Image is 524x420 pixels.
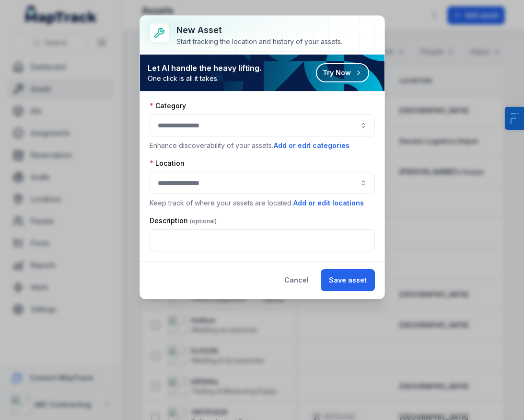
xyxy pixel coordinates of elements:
strong: Let AI handle the heavy lifting. [148,62,261,74]
label: Description [150,216,217,226]
h3: New asset [176,23,342,37]
button: Add or edit categories [273,140,350,151]
div: Start tracking the location and history of your assets. [176,37,342,46]
button: Cancel [276,269,317,291]
p: Enhance discoverability of your assets. [150,140,375,151]
button: Save asset [321,269,375,291]
label: Category [150,101,186,111]
label: Location [150,159,185,168]
span: One click is all it takes. [148,74,261,83]
button: Add or edit locations [293,198,364,208]
p: Keep track of where your assets are located. [150,198,375,208]
button: Try Now [316,63,369,82]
